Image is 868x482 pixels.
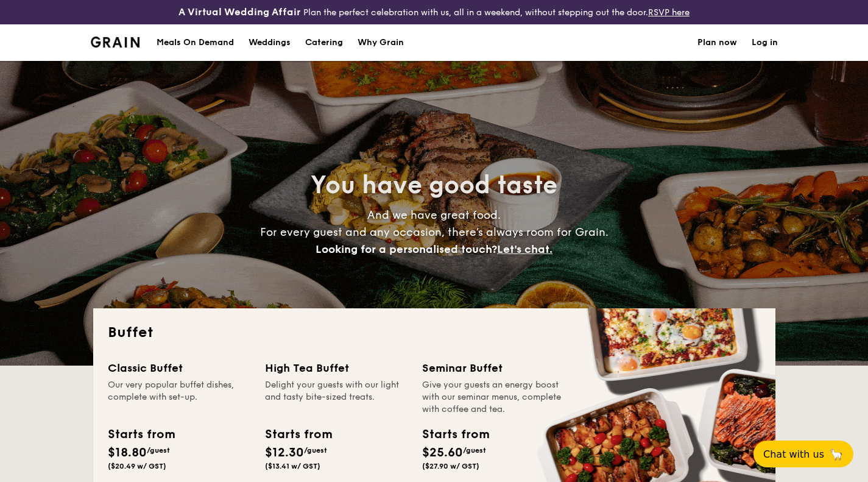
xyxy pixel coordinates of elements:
[311,171,557,200] span: You have good taste
[265,360,408,377] div: High Tea Buffet
[422,445,463,460] span: $25.60
[752,24,778,61] a: Log in
[241,24,298,61] a: Weddings
[497,243,552,256] span: Let's chat.
[350,24,411,61] a: Why Grain
[422,425,489,444] div: Starts from
[145,5,724,19] div: Plan the perfect celebration with us, all in a weekend, without stepping out the door.
[265,379,408,416] div: Delight your guests with our light and tasty bite-sized treats.
[358,24,404,61] div: Why Grain
[265,462,320,470] span: ($13.41 w/ GST)
[463,446,486,455] span: /guest
[108,323,761,342] h2: Buffet
[316,243,497,256] span: Looking for a personalised touch?
[260,208,609,256] span: And we have great food. For every guest and any occasion, there’s always room for Grain.
[108,462,166,470] span: ($20.49 w/ GST)
[305,24,343,61] h1: Catering
[108,445,147,460] span: $18.80
[157,24,234,61] div: Meals On Demand
[422,360,565,377] div: Seminar Buffet
[178,5,301,19] h4: A Virtual Wedding Affair
[648,7,690,18] a: RSVP here
[697,24,737,61] a: Plan now
[422,379,565,416] div: Give your guests an energy boost with our seminar menus, complete with coffee and tea.
[249,24,291,61] div: Weddings
[108,379,250,416] div: Our very popular buffet dishes, complete with set-up.
[422,462,479,470] span: ($27.90 w/ GST)
[149,24,241,61] a: Meals On Demand
[108,360,250,377] div: Classic Buffet
[829,447,844,461] span: 🦙
[753,441,853,467] button: Chat with us🦙
[265,425,331,444] div: Starts from
[108,425,174,444] div: Starts from
[304,446,327,455] span: /guest
[298,24,350,61] a: Catering
[147,446,170,455] span: /guest
[91,37,140,48] a: Logotype
[91,37,140,48] img: Grain
[763,448,824,460] span: Chat with us
[265,445,304,460] span: $12.30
